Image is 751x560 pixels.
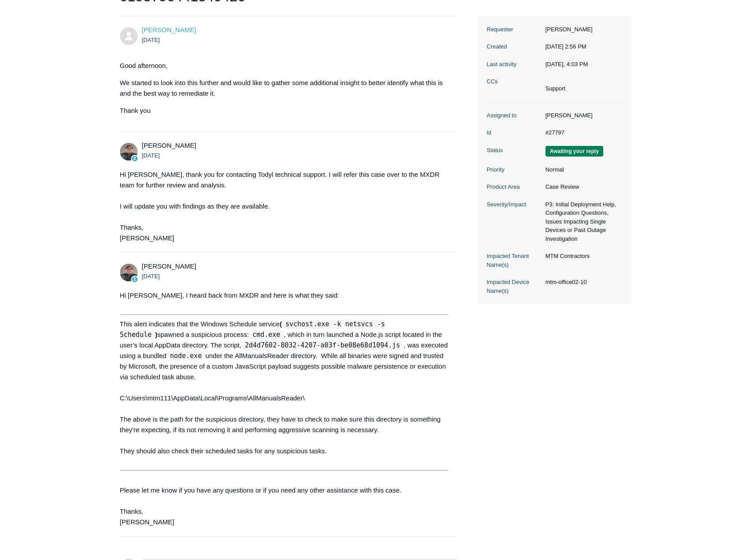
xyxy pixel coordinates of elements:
dd: [PERSON_NAME] [541,25,623,34]
dt: Impacted Device Name(s) [487,278,541,295]
dd: Case Review [541,183,623,191]
strong: ( [280,320,282,328]
span: John Stavrakos [142,26,196,34]
dt: CCs [487,77,541,86]
dt: Status [487,146,541,155]
dt: Impacted Tenant Name(s) [487,252,541,269]
div: Hi [PERSON_NAME], I heard back from MXDR and here is what they said: This alert indicates that th... [120,290,449,527]
p: Good afternoon, [120,60,449,71]
li: Support [546,84,566,93]
span: Matt Robinson [142,262,196,270]
p: Thank you [120,105,449,116]
code: 2d4d7602-8032-4207-a03f-be08e68d1094.js [242,341,403,350]
dd: P3: Initial Deployment Help, Configuration Questions, Issues Impacting Single Devices or Past Out... [541,200,623,243]
dt: Severity/Impact [487,200,541,209]
code: cmd.exe [250,330,283,339]
dt: Assigned to [487,111,541,120]
dd: #27797 [541,128,623,137]
span: We are waiting for you to respond [546,146,603,157]
dd: Normal [541,165,623,174]
time: 09/02/2025, 16:03 [546,61,588,67]
time: 08/29/2025, 14:56 [142,37,160,43]
dd: mtm-office02-10 [541,278,623,287]
dt: Product Area [487,183,541,191]
a: [PERSON_NAME] [142,26,196,34]
strong: ) [155,331,157,338]
span: Matt Robinson [142,142,196,149]
code: node.exe [167,351,204,360]
dt: Requester [487,25,541,34]
dd: [PERSON_NAME] [541,111,623,120]
dt: Priority [487,165,541,174]
dt: Created [487,42,541,51]
dt: Last activity [487,60,541,69]
code: svchost.exe -k netsvcs -s Schedule [120,320,385,339]
div: Hi [PERSON_NAME], thank you for contacting Todyl technical support. I will refer this case over t... [120,169,449,243]
dd: MTM Contractors [541,252,623,261]
time: 08/29/2025, 14:56 [546,43,587,50]
p: We started to look into this further and would like to gather some additional insight to better i... [120,78,449,99]
time: 08/29/2025, 15:44 [142,273,160,280]
time: 08/29/2025, 15:04 [142,152,160,159]
dt: Id [487,128,541,137]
